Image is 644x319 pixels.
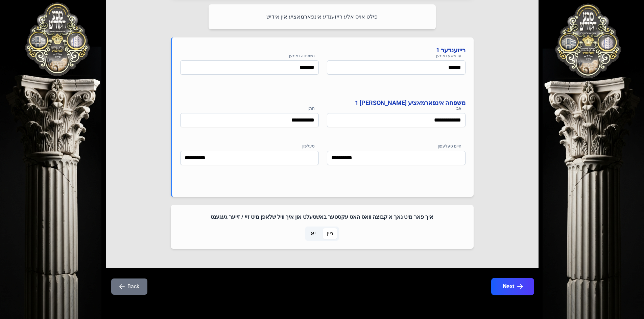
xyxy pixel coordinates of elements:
p-togglebutton: יא [305,227,321,241]
h4: איך פאר מיט נאך א קבוצה וואס האט עקסטער באשטעלט און איך וויל שלאפן מיט זיי / זייער געגענט [179,213,466,221]
span: ניין [327,230,333,238]
span: יא [311,230,316,238]
button: Back [111,278,147,295]
button: Next [491,278,534,295]
h4: רייזענדער 1 [180,46,466,55]
p: פילט אויס אלע רייזענדע אינפארמאציע אין אידיש [217,12,428,21]
h4: משפחה אינפארמאציע [PERSON_NAME] 1 [180,98,466,108]
p-togglebutton: ניין [321,227,339,241]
